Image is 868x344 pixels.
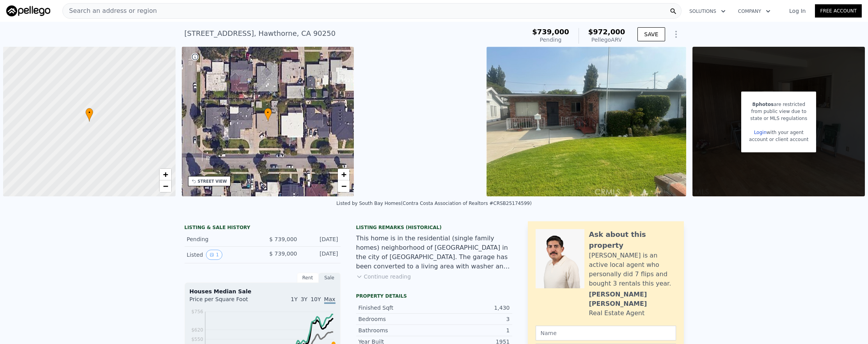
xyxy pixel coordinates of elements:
[749,115,808,122] div: state or MLS regulations
[338,169,350,180] a: Zoom in
[319,273,341,283] div: Sale
[749,101,808,108] div: are restricted
[291,296,297,302] span: 1Y
[185,224,341,232] div: LISTING & SALE HISTORY
[63,6,157,16] span: Search an address or region
[163,181,168,191] span: −
[341,181,346,191] span: −
[588,28,625,36] span: $972,000
[311,296,321,302] span: 10Y
[85,109,93,116] span: •
[668,26,684,42] button: Show Options
[767,130,804,135] span: with your agent
[191,309,203,314] tspan: $756
[356,234,512,271] div: This home is in the residential (single family homes) neighborhood of [GEOGRAPHIC_DATA] in the ci...
[589,290,676,309] div: [PERSON_NAME] [PERSON_NAME]
[187,235,256,243] div: Pending
[187,250,256,260] div: Listed
[588,36,625,44] div: Pellego ARV
[749,108,808,115] div: from public view due to
[6,5,50,16] img: Pellego
[589,309,645,318] div: Real Estate Agent
[637,27,665,41] button: SAVE
[589,251,676,288] div: [PERSON_NAME] is an active local agent who personally did 7 flips and bought 3 rentals this year.
[85,108,93,122] div: •
[754,130,767,135] a: Login
[206,250,222,260] button: View historical data
[264,109,272,116] span: •
[359,315,434,323] div: Bedrooms
[185,28,336,39] div: [STREET_ADDRESS] , Hawthorne , CA 90250
[359,304,434,312] div: Finished Sqft
[297,273,319,283] div: Rent
[269,236,297,242] span: $ 739,000
[191,337,203,342] tspan: $550
[269,251,297,257] span: $ 739,000
[752,102,774,107] span: 8 photos
[304,250,338,260] div: [DATE]
[336,201,532,206] div: Listed by South Bay Homes (Contra Costa Association of Realtors #CRSB25174599)
[356,293,512,299] div: Property details
[324,296,335,304] span: Max
[304,235,338,243] div: [DATE]
[163,169,168,179] span: +
[536,326,676,340] input: Name
[683,4,732,18] button: Solutions
[160,180,171,192] a: Zoom out
[589,229,676,251] div: Ask about this property
[191,327,203,333] tspan: $620
[486,47,686,196] img: Sale: 167371996 Parcel: 52320816
[341,169,346,179] span: +
[532,36,569,44] div: Pending
[815,4,862,18] a: Free Account
[264,108,272,122] div: •
[301,296,307,302] span: 3Y
[160,169,171,180] a: Zoom in
[749,136,808,143] div: account or client account
[359,326,434,334] div: Bathrooms
[780,7,815,15] a: Log In
[356,273,411,280] button: Continue reading
[356,224,512,231] div: Listing Remarks (Historical)
[434,304,510,312] div: 1,430
[198,178,227,184] div: STREET VIEW
[434,326,510,334] div: 1
[190,295,263,308] div: Price per Square Foot
[434,315,510,323] div: 3
[190,288,335,295] div: Houses Median Sale
[532,28,569,36] span: $739,000
[338,180,350,192] a: Zoom out
[732,4,777,18] button: Company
